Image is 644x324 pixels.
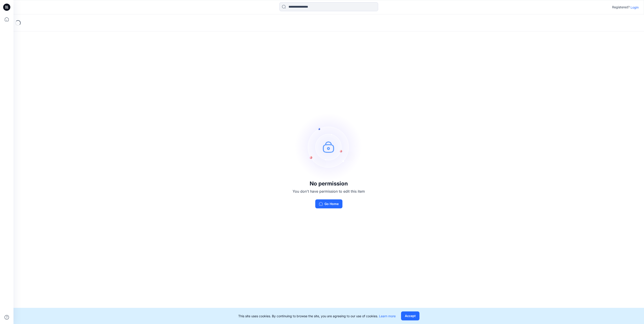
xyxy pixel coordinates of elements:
p: This site uses cookies. By continuing to browse the site, you are agreeing to our use of cookies. [238,314,396,318]
img: no-perm.svg [295,113,362,181]
p: You don't have permission to edit this item [293,189,365,194]
h3: No permission [293,181,365,187]
p: Registered? [612,4,630,10]
button: Go Home [315,199,342,208]
button: Accept [401,311,419,320]
p: Login [631,5,639,10]
a: Learn more [379,314,396,318]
